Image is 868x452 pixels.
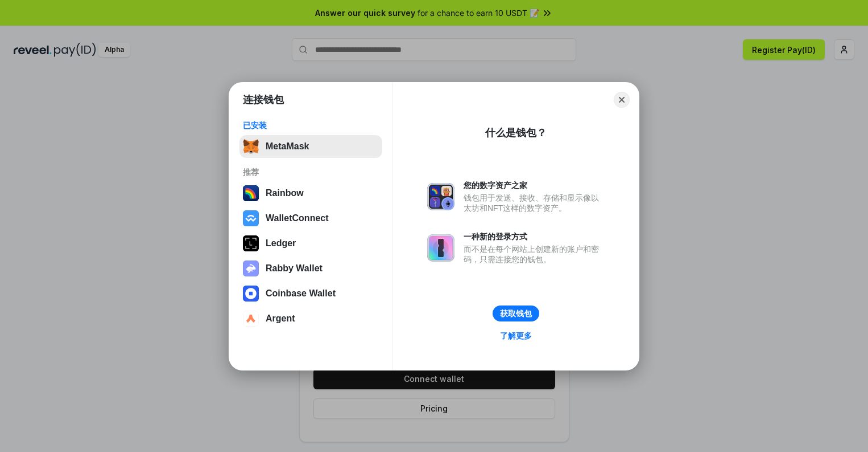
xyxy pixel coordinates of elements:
div: 了解更多 [500,331,532,341]
div: WalletConnect [266,213,329,223]
div: 已安装 [243,120,379,131]
img: svg+xml,%3Csvg%20width%3D%2228%22%20height%3D%2228%22%20viewBox%3D%220%200%2028%2028%22%20fill%3D... [243,311,259,327]
img: svg+xml,%3Csvg%20xmlns%3D%22http%3A%2F%2Fwww.w3.org%2F2000%2Fsvg%22%20fill%3D%22none%22%20viewBox... [427,234,454,262]
div: 一种新的登录方式 [464,231,605,242]
div: 而不是在每个网站上创建新的账户和密码，只需连接您的钱包。 [464,244,605,264]
button: Ledger [239,232,382,255]
button: MetaMask [239,135,382,158]
div: Coinbase Wallet [266,288,336,299]
img: svg+xml,%3Csvg%20width%3D%2228%22%20height%3D%2228%22%20viewBox%3D%220%200%2028%2028%22%20fill%3D... [243,210,259,226]
div: 获取钱包 [500,308,532,319]
div: 钱包用于发送、接收、存储和显示像以太坊和NFT这样的数字资产。 [464,193,605,213]
div: 什么是钱包？ [485,126,547,140]
div: Argent [266,313,295,324]
img: svg+xml,%3Csvg%20width%3D%22120%22%20height%3D%22120%22%20viewBox%3D%220%200%20120%20120%22%20fil... [243,185,259,201]
img: svg+xml,%3Csvg%20xmlns%3D%22http%3A%2F%2Fwww.w3.org%2F2000%2Fsvg%22%20fill%3D%22none%22%20viewBox... [243,260,259,276]
div: 推荐 [243,167,379,177]
button: Argent [239,307,382,330]
button: 获取钱包 [493,306,539,321]
h1: 连接钱包 [243,93,284,107]
img: svg+xml,%3Csvg%20width%3D%2228%22%20height%3D%2228%22%20viewBox%3D%220%200%2028%2028%22%20fill%3D... [243,286,259,302]
div: 您的数字资产之家 [464,180,605,190]
a: 了解更多 [493,328,539,343]
div: Rainbow [266,188,304,198]
div: Rabby Wallet [266,263,323,274]
button: WalletConnect [239,207,382,230]
button: Coinbase Wallet [239,282,382,305]
div: Ledger [266,238,296,249]
button: Rainbow [239,182,382,205]
div: MetaMask [266,141,309,152]
img: svg+xml,%3Csvg%20fill%3D%22none%22%20height%3D%2233%22%20viewBox%3D%220%200%2035%2033%22%20width%... [243,139,259,154]
img: svg+xml,%3Csvg%20xmlns%3D%22http%3A%2F%2Fwww.w3.org%2F2000%2Fsvg%22%20fill%3D%22none%22%20viewBox... [427,183,454,210]
img: svg+xml,%3Csvg%20xmlns%3D%22http%3A%2F%2Fwww.w3.org%2F2000%2Fsvg%22%20width%3D%2228%22%20height%3... [243,235,259,251]
button: Rabby Wallet [239,257,382,280]
button: Close [614,92,630,108]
